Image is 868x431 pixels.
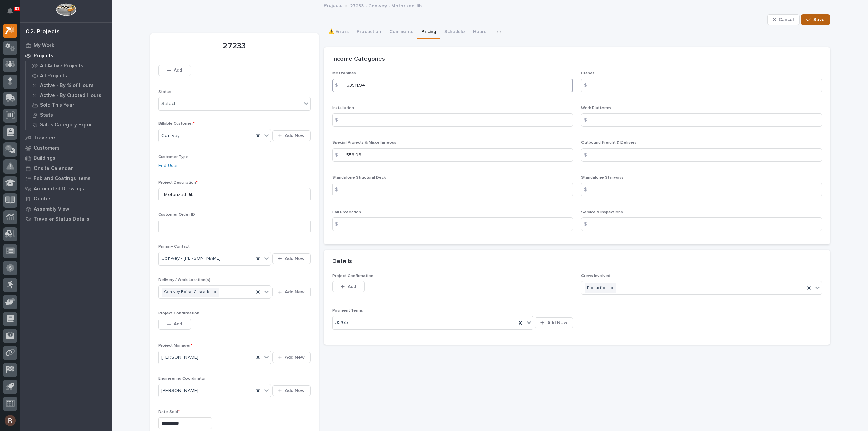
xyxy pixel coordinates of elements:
[34,196,52,202] p: Quotes
[332,56,385,63] h2: Income Categories
[581,113,595,127] div: $
[332,106,354,110] span: Installation
[20,173,112,183] a: Fab and Coatings Items
[581,217,595,231] div: $
[158,213,195,217] span: Customer Order ID
[20,204,112,214] a: Assembly View
[40,83,94,89] p: Active - By % of Hours
[581,141,636,145] span: Outbound Freight & Delivery
[40,63,83,69] p: All Active Projects
[26,61,112,71] a: All Active Projects
[581,274,610,278] span: Crews Involved
[26,71,112,80] a: All Projects
[20,194,112,204] a: Quotes
[335,319,348,326] span: 35/65
[3,4,17,18] button: Notifications
[417,25,440,39] button: Pricing
[332,113,346,127] div: $
[285,354,305,360] span: Add New
[332,274,373,278] span: Project Confirmation
[348,283,356,290] span: Add
[158,65,191,76] button: Add
[535,317,573,328] button: Add New
[161,100,178,107] div: Select...
[332,71,356,75] span: Mezzanines
[581,79,595,92] div: $
[34,135,57,141] p: Travelers
[285,133,305,139] span: Add New
[332,183,346,196] div: $
[40,122,94,128] p: Sales Category Export
[26,81,112,90] a: Active - By % of Hours
[332,217,346,231] div: $
[8,8,17,19] div: Notifications81
[158,244,190,249] span: Primary Contact
[161,387,198,394] span: [PERSON_NAME]
[158,155,189,159] span: Customer Type
[581,183,595,196] div: $
[34,186,84,192] p: Automated Drawings
[56,3,76,16] img: Workspace Logo
[26,28,60,36] div: 02. Projects
[158,410,180,414] span: Date Sold
[332,281,365,292] button: Add
[285,388,305,394] span: Add New
[34,206,69,212] p: Assembly View
[26,100,112,110] a: Sold This Year
[581,71,595,75] span: Cranes
[26,91,112,100] a: Active - By Quoted Hours
[162,288,212,297] div: Con-vey Boise Cascade
[332,210,361,214] span: Fall Protection
[158,377,206,381] span: Engineering Coordinator
[547,320,567,326] span: Add New
[161,354,198,361] span: [PERSON_NAME]
[40,112,53,118] p: Stats
[34,216,90,222] p: Traveler Status Details
[158,278,210,282] span: Delivery / Work Location(s)
[272,385,310,396] button: Add New
[34,165,73,172] p: Onsite Calendar
[161,132,180,139] span: Con-vey
[440,25,469,39] button: Schedule
[20,40,112,51] a: My Work
[332,148,346,162] div: $
[158,90,171,94] span: Status
[324,25,353,39] button: ⚠️ Errors
[158,41,311,51] p: 27233
[272,130,310,141] button: Add New
[40,73,67,79] p: All Projects
[385,25,417,39] button: Comments
[581,176,624,180] span: Standalone Stairways
[34,53,53,59] p: Projects
[332,79,346,92] div: $
[581,106,611,110] span: Work Platforms
[34,43,54,49] p: My Work
[20,51,112,61] a: Projects
[813,17,825,23] span: Save
[332,176,386,180] span: Standalone Structural Deck
[40,102,74,109] p: Sold This Year
[581,148,595,162] div: $
[158,319,191,330] button: Add
[40,93,101,99] p: Active - By Quoted Hours
[158,122,195,126] span: Billable Customer
[272,287,310,297] button: Add New
[34,145,60,151] p: Customers
[20,133,112,143] a: Travelers
[158,162,178,170] a: End User
[469,25,490,39] button: Hours
[285,289,305,295] span: Add New
[20,183,112,194] a: Automated Drawings
[158,344,192,348] span: Project Manager
[15,6,19,11] p: 81
[34,176,91,182] p: Fab and Coatings Items
[332,309,363,313] span: Payment Terms
[26,120,112,130] a: Sales Category Export
[332,258,352,266] h2: Details
[272,253,310,264] button: Add New
[20,143,112,153] a: Customers
[585,283,609,293] div: Production
[20,214,112,224] a: Traveler Status Details
[20,163,112,173] a: Onsite Calendar
[158,311,199,315] span: Project Confirmation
